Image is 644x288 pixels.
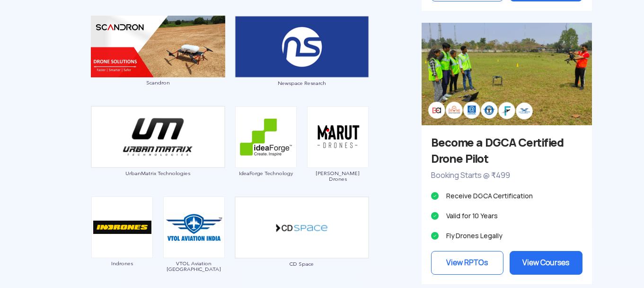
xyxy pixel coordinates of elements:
a: Indrones [91,223,153,266]
p: Booking Starts @ ₹499 [431,169,582,182]
img: ic_marutdrones.png [307,106,369,168]
span: Newspace Research [235,80,369,86]
span: VTOL Aviation [GEOGRAPHIC_DATA] [163,260,225,272]
a: View RPTOs [431,251,504,275]
a: Scandron [91,42,225,85]
span: IdeaForge Technology [235,170,297,176]
li: Valid for 10 Years [431,209,582,223]
span: Scandron [91,80,225,85]
img: bg_sideadtraining.png [422,23,592,125]
span: UrbanMatrix Technologies [91,170,225,176]
li: Fly Drones Legally [431,229,582,242]
img: ic_vtolaviation.png [163,196,225,258]
a: UrbanMatrix Technologies [91,132,225,177]
li: Receive DGCA Certification [431,189,582,203]
span: Indrones [91,260,153,266]
a: IdeaForge Technology [235,132,297,176]
img: ic_indrones.png [91,196,153,258]
a: Newspace Research [235,42,369,86]
span: [PERSON_NAME] Drones [307,170,369,182]
img: ic_newspace_double.png [235,16,369,78]
img: ic_urbanmatrix_double.png [91,106,225,168]
a: VTOL Aviation [GEOGRAPHIC_DATA] [163,223,225,272]
h3: Become a DGCA Certified Drone Pilot [431,135,582,167]
img: ic_ideaforge.png [235,106,297,168]
a: CD Space [235,223,369,267]
a: View Courses [510,251,582,275]
img: img_scandron_double.png [91,16,225,77]
span: CD Space [235,261,369,267]
img: ic_cdspace_double.png [235,196,369,259]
